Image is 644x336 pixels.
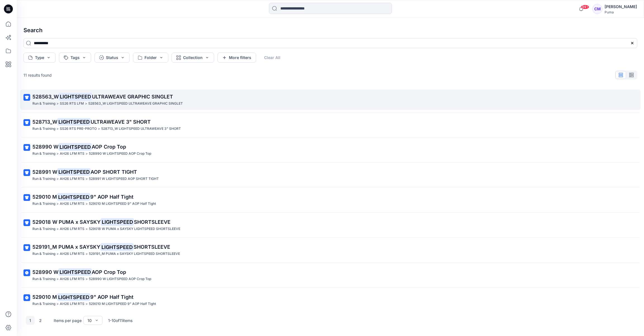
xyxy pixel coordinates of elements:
mark: LIGHTSPEED [57,293,90,301]
button: Type [23,53,56,63]
p: Run & Training [32,276,55,282]
a: 528563_WLIGHTSPEEDULTRAWEAVE GRAPHIC SINGLETRun & Training>SS26 RTS LFM>528563_W LIGHTSPEED ULTRA... [20,90,641,110]
div: [PERSON_NAME] [605,3,637,10]
p: > [56,176,59,182]
span: 99+ [581,5,589,9]
p: > [86,151,88,157]
p: > [85,101,87,107]
div: Puma [605,10,637,14]
button: 2 [36,316,45,325]
span: 528991 W [32,169,57,175]
p: Run & Training [32,251,55,257]
p: 528713_W LIGHTSPEED ULTRAWEAVE 3" SHORT [101,126,181,132]
mark: LIGHTSPEED [58,268,92,276]
mark: LIGHTSPEED [57,193,90,201]
span: SHORTSLEEVE [134,244,170,250]
p: 1 - 10 of 11 items [108,318,132,323]
p: 529010 M LIGHTSPEED 9" AOP Half Tight [89,301,156,307]
p: 529191_M PUMA x SAYSKY LIGHTSPEED SHORTSLEEVE [89,251,180,257]
span: AOP SHORT TIGHT [91,169,137,175]
button: More filters [217,53,256,63]
p: > [56,101,59,107]
p: AH26 LFM RTS [60,226,84,232]
p: 528990 W LIGHTSPEED AOP Crop Top [89,151,151,157]
p: Run & Training [32,101,55,107]
p: > [86,251,88,257]
p: AH26 LFM RTS [60,251,84,257]
p: 528563_W LIGHTSPEED ULTRAWEAVE GRAPHIC SINGLET [88,101,183,107]
p: Run & Training [32,201,55,207]
p: > [56,226,59,232]
p: AH26 LFM RTS [60,176,84,182]
button: Tags [59,53,91,63]
p: Run & Training [32,226,55,232]
div: 10 [87,318,92,323]
mark: LIGHTSPEED [101,218,134,226]
p: 529010 M LIGHTSPEED 9" AOP Half Tight [89,201,156,207]
mark: LIGHTSPEED [57,168,91,176]
a: 528990 WLIGHTSPEEDAOP Crop TopRun & Training>AH26 LFM RTS>528990 W LIGHTSPEED AOP Crop Top [20,265,641,285]
p: Run & Training [32,151,55,157]
mark: LIGHTSPEED [57,118,91,126]
span: AOP Crop Top [92,269,126,275]
p: > [86,276,88,282]
p: > [56,126,59,132]
p: > [56,301,59,307]
span: 9" AOP Half Tight [90,194,133,200]
p: > [86,226,88,232]
a: 529010 MLIGHTSPEED9" AOP Half TightRun & Training>AH26 LFM RTS>529010 M LIGHTSPEED 9" AOP Half Tight [20,290,641,310]
mark: LIGHTSPEED [58,143,92,151]
mark: LIGHTSPEED [100,243,134,251]
p: Run & Training [32,301,55,307]
p: > [86,201,88,207]
button: Collection [172,53,214,63]
a: 528713_WLIGHTSPEEDULTRAWEAVE 3" SHORTRun & Training>SS26 RTS PRE-PROTO>528713_W LIGHTSPEED ULTRAW... [20,115,641,135]
span: 529018 W PUMA x SAYSKY [32,219,101,225]
p: > [86,176,88,182]
p: AH26 LFM RTS [60,151,84,157]
span: ULTRAWEAVE 3" SHORT [91,119,151,125]
a: 528991 WLIGHTSPEEDAOP SHORT TIGHTRun & Training>AH26 LFM RTS>528991 W LIGHTSPEED AOP SHORT TIGHT [20,165,641,185]
span: 9" AOP Half Tight [90,294,133,300]
span: 529010 M [32,194,57,200]
p: > [86,301,88,307]
span: SHORTSLEEVE [134,219,171,225]
mark: LIGHTSPEED [59,93,92,100]
p: SS26 RTS LFM [60,101,84,107]
button: 1 [26,316,35,325]
span: 528990 W [32,269,58,275]
p: 528990 W LIGHTSPEED AOP Crop Top [89,276,151,282]
span: 528563_W [32,94,59,100]
p: 529018 W PUMA x SAYSKY LIGHTSPEED SHORTSLEEVE [89,226,180,232]
span: AOP Crop Top [92,144,126,150]
p: Items per page [54,318,82,323]
p: SS26 RTS PRE-PROTO [60,126,97,132]
p: > [56,251,59,257]
p: AH26 LFM RTS [60,201,84,207]
a: 528990 WLIGHTSPEEDAOP Crop TopRun & Training>AH26 LFM RTS>528990 W LIGHTSPEED AOP Crop Top [20,140,641,160]
p: > [56,151,59,157]
a: 529010 MLIGHTSPEED9" AOP Half TightRun & Training>AH26 LFM RTS>529010 M LIGHTSPEED 9" AOP Half Tight [20,190,641,210]
p: > [56,201,59,207]
button: Status [94,53,130,63]
span: ULTRAWEAVE GRAPHIC SINGLET [92,94,173,100]
span: 528990 W [32,144,58,150]
span: 529010 M [32,294,57,300]
p: 528991 W LIGHTSPEED AOP SHORT TIGHT [89,176,159,182]
a: 529018 W PUMA x SAYSKYLIGHTSPEEDSHORTSLEEVERun & Training>AH26 LFM RTS>529018 W PUMA x SAYSKY LIG... [20,215,641,235]
button: Folder [133,53,168,63]
span: 529191_M PUMA x SAYSKY [32,244,100,250]
p: Run & Training [32,126,55,132]
p: > [98,126,100,132]
h4: Search [19,22,642,38]
p: AH26 LFM RTS [60,276,84,282]
a: 529191_M PUMA x SAYSKYLIGHTSPEEDSHORTSLEEVERun & Training>AH26 LFM RTS>529191_M PUMA x SAYSKY LIG... [20,240,641,260]
span: 528713_W [32,119,57,125]
p: Run & Training [32,176,55,182]
div: CM [592,4,602,14]
p: > [56,276,59,282]
p: 11 results found [23,72,52,78]
p: AH26 LFM RTS [60,301,84,307]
